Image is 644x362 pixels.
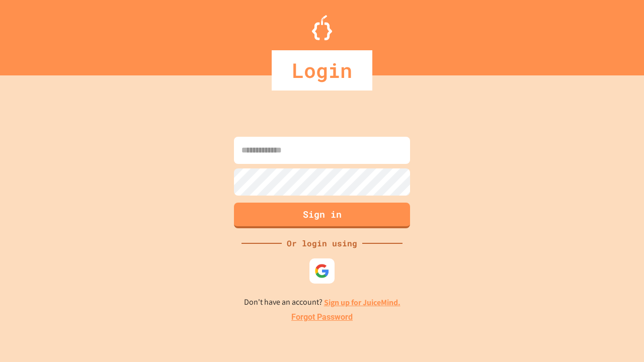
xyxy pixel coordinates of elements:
[312,15,332,40] img: Logo.svg
[282,237,362,249] div: Or login using
[272,50,372,90] div: Login
[324,297,400,308] a: Sign up for JuiceMind.
[291,311,353,323] a: Forgot Password
[560,278,634,321] iframe: chat widget
[244,296,400,309] p: Don't have an account?
[234,203,410,228] button: Sign in
[602,322,634,352] iframe: chat widget
[314,263,330,279] img: google-icon.svg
